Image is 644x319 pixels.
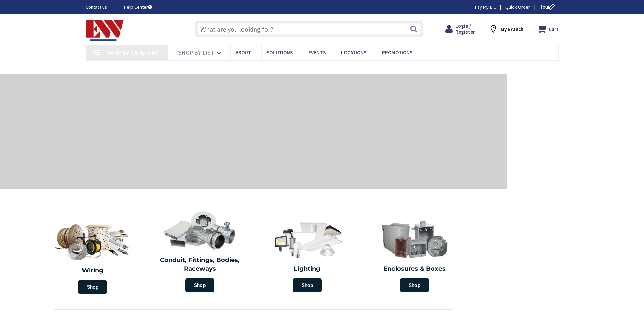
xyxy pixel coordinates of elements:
[445,23,475,35] a: Login / Register
[151,256,249,273] h2: Conduit, Fittings, Bodies, Raceways
[400,278,429,292] span: Shop
[505,4,530,10] a: Quick Order
[86,4,113,10] a: Contact us
[537,23,559,35] a: Cart
[549,23,559,35] strong: Cart
[236,49,251,56] span: About
[488,23,523,35] div: My Branch
[148,207,252,295] a: Conduit, Fittings, Bodies, Raceways Shop
[78,280,107,294] span: Shop
[366,265,463,273] h2: Enclosures & Boxes
[293,278,322,292] span: Shop
[341,49,366,56] span: Locations
[267,49,293,56] span: Solutions
[255,216,359,295] a: Lighting Shop
[42,266,143,275] h2: Wiring
[195,21,423,37] input: What are you looking for?
[39,216,146,297] a: Wiring Shop
[475,4,496,10] a: Pay My Bill
[124,4,152,10] a: Help Center
[363,216,467,295] a: Enclosures & Boxes Shop
[185,278,214,292] span: Shop
[106,49,158,56] span: Shop By Category
[86,20,124,41] img: Electrical Wholesalers, Inc.
[382,49,412,56] span: Promotions
[540,4,557,10] span: Tour
[259,265,356,273] h2: Lighting
[178,49,214,56] span: Shop By List
[308,49,326,56] span: Events
[501,26,523,32] strong: My Branch
[455,23,475,35] span: Login / Register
